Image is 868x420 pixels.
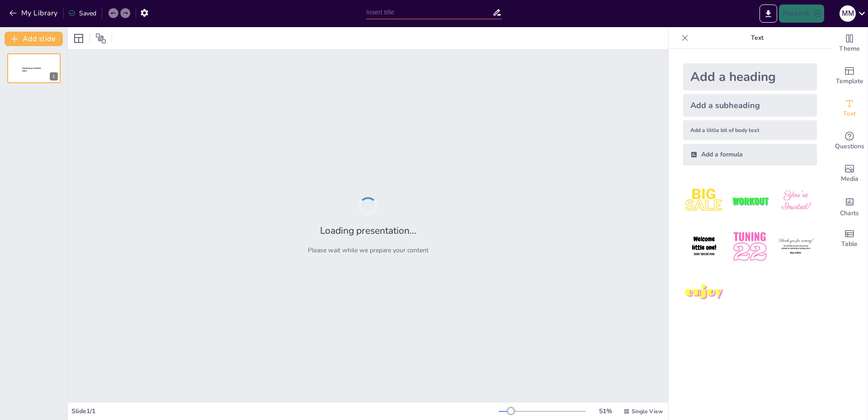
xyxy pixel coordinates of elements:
[7,53,61,83] div: 1
[50,72,58,80] div: 1
[759,5,777,23] button: Export to PowerPoint
[683,94,817,117] div: Add a subheading
[729,180,771,222] img: 2.jpeg
[366,6,492,19] input: Insert title
[71,407,499,415] div: Slide 1 / 1
[831,125,868,157] div: Get real-time input from your audience
[841,239,858,249] span: Table
[632,408,663,415] span: Single View
[683,63,817,90] div: Add a heading
[5,32,63,46] button: Add slide
[835,142,864,151] span: Questions
[843,109,856,119] span: Text
[840,5,856,22] div: M M
[836,76,863,86] span: Template
[831,92,868,125] div: Add text boxes
[68,9,96,18] div: Saved
[683,144,817,165] div: Add a formula
[692,27,822,49] p: Text
[775,226,817,268] img: 6.jpeg
[683,180,725,222] img: 1.jpeg
[831,190,868,222] div: Add charts and graphs
[839,44,860,54] span: Theme
[831,222,868,255] div: Add a table
[729,226,771,268] img: 5.jpeg
[831,157,868,190] div: Add images, graphics, shapes or video
[841,174,859,184] span: Media
[840,5,856,23] button: M M
[683,272,725,314] img: 7.jpeg
[840,208,859,218] span: Charts
[22,67,41,72] span: Sendsteps presentation editor
[683,226,725,268] img: 4.jpeg
[308,246,429,255] p: Please wait while we prepare your content
[831,60,868,92] div: Add ready made slides
[7,6,61,20] button: My Library
[831,27,868,60] div: Change the overall theme
[775,180,817,222] img: 3.jpeg
[95,33,106,44] span: Position
[71,31,86,46] div: Layout
[320,224,416,237] h2: Loading presentation...
[779,5,824,23] button: Present
[683,120,817,140] div: Add a little bit of body text
[594,407,616,415] div: 51 %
